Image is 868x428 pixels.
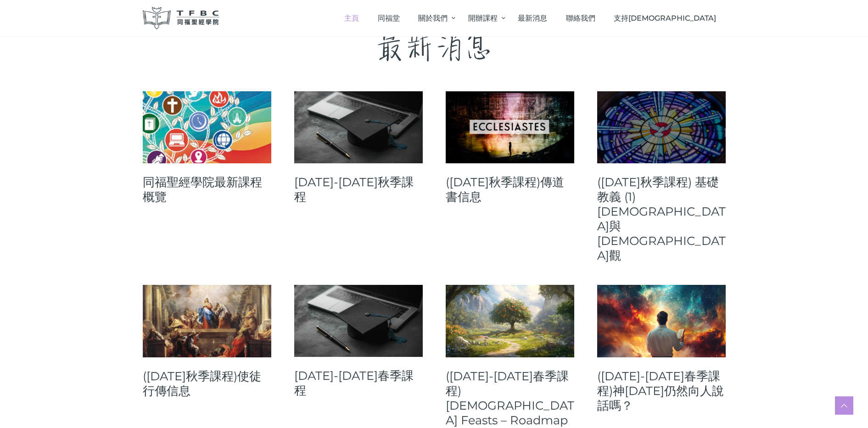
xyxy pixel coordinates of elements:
[446,175,574,204] a: ([DATE]秋季課程)傳道書信息
[368,5,409,32] a: 同福堂
[509,5,557,32] a: 最新消息
[294,175,423,204] a: [DATE]-[DATE]秋季課程
[143,369,271,398] a: ([DATE]秋季課程)使徒行傳信息
[597,369,726,413] a: ([DATE]-[DATE]春季課程)神[DATE]仍然向人說話嗎？
[378,14,400,22] span: 同福堂
[566,14,595,22] span: 聯絡我們
[597,175,726,263] a: ([DATE]秋季課程) 基礎教義 (1) [DEMOGRAPHIC_DATA]與[DEMOGRAPHIC_DATA]觀
[468,14,498,22] span: 開辦課程
[518,14,547,22] span: 最新消息
[605,5,726,32] a: 支持[DEMOGRAPHIC_DATA]
[143,18,726,73] p: 最新消息
[459,5,508,32] a: 開辦課程
[143,7,220,29] img: 同福聖經學院 TFBC
[418,14,448,22] span: 關於我們
[409,5,459,32] a: 關於我們
[344,14,359,22] span: 主頁
[614,14,716,22] span: 支持[DEMOGRAPHIC_DATA]
[143,175,271,204] a: 同福聖經學院最新課程概覽
[835,396,853,415] a: Scroll to top
[556,5,605,32] a: 聯絡我們
[335,5,369,32] a: 主頁
[294,368,423,398] a: [DATE]-[DATE]春季課程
